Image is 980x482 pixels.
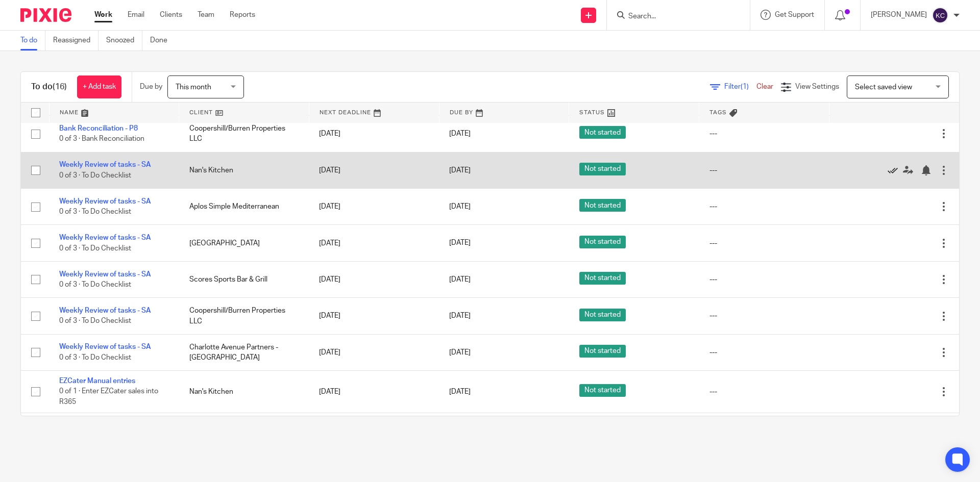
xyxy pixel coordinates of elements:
[449,203,471,210] span: [DATE]
[709,311,819,321] div: ---
[579,163,626,175] span: Not started
[309,413,439,454] td: [DATE]
[59,245,131,252] span: 0 of 3 · To Do Checklist
[59,354,131,361] span: 0 of 3 · To Do Checklist
[59,377,135,385] a: EZCater Manual entries
[309,298,439,334] td: [DATE]
[176,84,211,91] span: This month
[179,152,309,188] td: Nan's Kitchen
[932,7,948,23] img: svg%3E
[53,31,99,50] a: Reassigned
[309,261,439,297] td: [DATE]
[179,116,309,152] td: Coopershill/Burren Properties LLC
[579,309,626,321] span: Not started
[449,240,471,247] span: [DATE]
[59,208,131,215] span: 0 of 3 · To Do Checklist
[775,11,814,18] span: Get Support
[627,12,719,21] input: Search
[579,384,626,397] span: Not started
[31,82,67,92] h1: To do
[309,371,439,413] td: [DATE]
[579,199,626,212] span: Not started
[160,10,182,20] a: Clients
[309,189,439,225] td: [DATE]
[709,387,819,397] div: ---
[724,83,756,90] span: Filter
[128,10,144,20] a: Email
[59,281,131,288] span: 0 of 3 · To Do Checklist
[59,234,151,241] a: Weekly Review of tasks - SA
[150,31,175,50] a: Done
[449,388,471,395] span: [DATE]
[709,238,819,248] div: ---
[579,126,626,139] span: Not started
[795,83,839,90] span: View Settings
[59,388,158,406] span: 0 of 1 · Enter EZCater sales into R365
[94,10,112,20] a: Work
[179,189,309,225] td: Aplos Simple Mediterranean
[449,130,471,137] span: [DATE]
[59,318,131,325] span: 0 of 3 · To Do Checklist
[309,116,439,152] td: [DATE]
[449,167,471,174] span: [DATE]
[871,10,927,20] p: [PERSON_NAME]
[179,413,309,454] td: Aplos Simple Mediterranean
[855,84,912,91] span: Select saved view
[179,334,309,370] td: Charlotte Avenue Partners - [GEOGRAPHIC_DATA]
[179,261,309,297] td: Scores Sports Bar & Grill
[309,334,439,370] td: [DATE]
[449,312,471,319] span: [DATE]
[59,343,151,350] a: Weekly Review of tasks - SA
[59,271,151,278] a: Weekly Review of tasks - SA
[198,10,214,20] a: Team
[709,110,727,115] span: Tags
[20,31,45,50] a: To do
[179,225,309,261] td: [GEOGRAPHIC_DATA]
[709,201,819,212] div: ---
[709,129,819,139] div: ---
[59,172,131,179] span: 0 of 3 · To Do Checklist
[77,75,121,98] a: + Add task
[106,31,142,50] a: Snoozed
[709,274,819,285] div: ---
[59,307,151,314] a: Weekly Review of tasks - SA
[59,198,151,205] a: Weekly Review of tasks - SA
[20,8,71,22] img: Pixie
[309,225,439,261] td: [DATE]
[59,136,144,143] span: 0 of 3 · Bank Reconciliation
[179,371,309,413] td: Nan's Kitchen
[709,165,819,175] div: ---
[59,125,138,132] a: Bank Reconciliation - P8
[579,345,626,358] span: Not started
[756,83,773,90] a: Clear
[230,10,255,20] a: Reports
[53,83,67,91] span: (16)
[709,347,819,358] div: ---
[449,349,471,356] span: [DATE]
[140,82,162,92] p: Due by
[309,152,439,188] td: [DATE]
[179,298,309,334] td: Coopershill/Burren Properties LLC
[888,165,903,175] a: Mark as done
[449,276,471,283] span: [DATE]
[741,83,749,90] span: (1)
[59,161,151,168] a: Weekly Review of tasks - SA
[579,272,626,285] span: Not started
[579,236,626,248] span: Not started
